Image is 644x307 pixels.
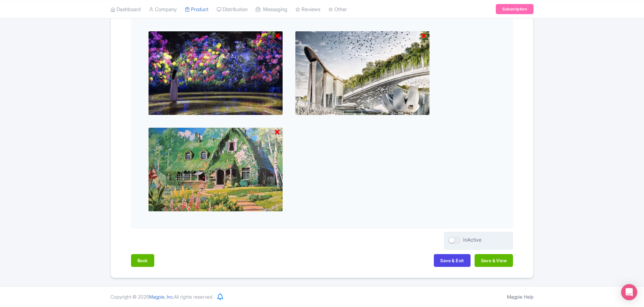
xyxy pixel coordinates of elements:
button: Save & View [475,254,513,267]
button: Back [131,254,154,267]
div: InActive [463,236,481,244]
img: r5yzqspqk4s583ifkv0f.jpg [148,31,283,115]
a: Subscription [496,4,534,14]
span: Magpie, Inc. [149,294,174,300]
div: Copyright © 2025 All rights reserved. [106,293,217,300]
a: Magpie Help [507,294,534,300]
div: Open Intercom Messenger [621,284,637,300]
button: Save & Exit [434,254,470,267]
img: gurvp1uyc9codxjx56gf.jpg [295,31,430,115]
img: mqsv41mwtztkouuckbhc.jpg [148,127,283,212]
